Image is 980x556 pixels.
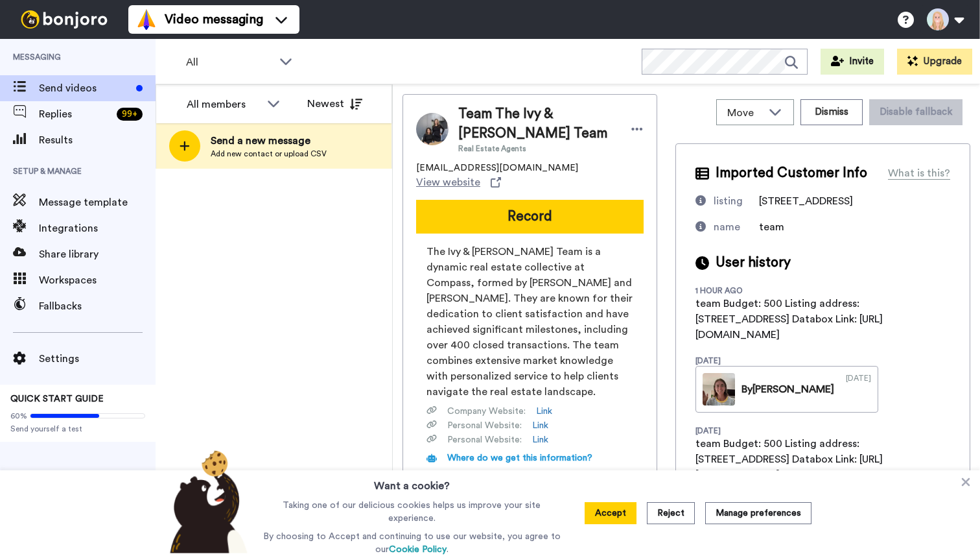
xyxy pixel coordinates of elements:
[10,424,145,434] span: Send yourself a test
[447,419,522,432] span: Personal Website :
[374,470,450,494] h3: Want a cookie?
[297,91,372,117] button: Newest
[165,10,263,29] span: Video messaging
[897,49,972,75] button: Upgrade
[647,502,695,524] button: Reject
[260,499,564,525] p: Taking one of our delicious cookies helps us improve your site experience.
[416,175,480,190] span: View website
[416,113,449,145] img: Image of Team The Ivy & Jenna Team
[39,247,156,262] span: Share library
[695,366,878,413] a: By[PERSON_NAME][DATE]
[447,433,522,446] span: Personal Website :
[136,9,157,30] img: vm-color.svg
[821,49,884,75] button: Invite
[39,195,156,210] span: Message template
[416,175,501,190] a: View website
[869,99,962,125] button: Disable fallback
[714,193,743,209] div: listing
[10,411,27,421] span: 60%
[705,502,811,524] button: Manage preferences
[186,54,273,70] span: All
[695,296,903,343] div: team Budget: 500 Listing address: [STREET_ADDRESS] Databox Link: [URL][DOMAIN_NAME]
[39,351,156,367] span: Settings
[16,10,113,29] img: bj-logo-header-white.svg
[117,108,143,121] div: 99 +
[211,149,327,159] span: Add new contact or upload CSV
[846,373,871,405] div: [DATE]
[211,133,327,149] span: Send a new message
[695,285,780,296] div: 1 hour ago
[888,165,950,181] div: What is this?
[187,97,261,112] div: All members
[158,450,254,553] img: bear-with-cookie.png
[703,373,735,405] img: d297b566-04e5-4990-9366-b60d002683ce-thumb.jpg
[10,394,104,404] span: QUICK START GUIDE
[447,405,526,418] span: Company Website :
[458,104,618,143] span: Team The Ivy & [PERSON_NAME] Team
[39,106,111,122] span: Replies
[532,433,548,446] a: Link
[741,381,834,397] div: By [PERSON_NAME]
[536,405,552,418] a: Link
[695,426,780,436] div: [DATE]
[759,196,853,206] span: [STREET_ADDRESS]
[727,105,762,121] span: Move
[260,530,564,556] p: By choosing to Accept and continuing to use our website, you agree to our .
[426,244,633,400] span: The Ivy & [PERSON_NAME] Team is a dynamic real estate collective at Compass, formed by [PERSON_NA...
[716,253,791,272] span: User history
[389,545,447,554] a: Cookie Policy
[714,219,740,235] div: name
[39,298,156,314] span: Fallbacks
[458,143,618,154] span: Real Estate Agents
[39,272,156,288] span: Workspaces
[585,502,636,524] button: Accept
[416,200,644,234] button: Record
[39,132,156,148] span: Results
[39,80,131,96] span: Send videos
[716,163,867,183] span: Imported Customer Info
[695,356,780,366] div: [DATE]
[759,222,784,232] span: team
[39,221,156,236] span: Integrations
[447,453,592,463] span: Where do we get this information?
[695,436,903,483] div: team Budget: 500 Listing address: [STREET_ADDRESS] Databox Link: [URL][DOMAIN_NAME]
[800,99,863,125] button: Dismiss
[416,162,578,175] span: [EMAIL_ADDRESS][DOMAIN_NAME]
[532,419,548,432] a: Link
